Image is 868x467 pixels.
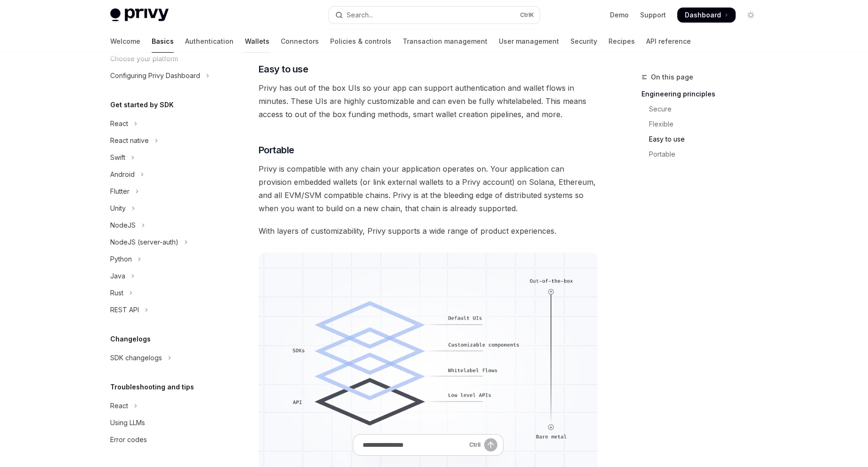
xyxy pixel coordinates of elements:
button: Toggle React section [103,397,223,414]
div: Using LLMs [110,417,145,428]
div: Error codes [110,434,147,445]
h5: Get started by SDK [110,99,174,111]
a: Transaction management [403,30,487,53]
button: Toggle Configuring Privy Dashboard section [103,67,223,84]
span: Easy to use [259,63,308,76]
button: Toggle Swift section [103,149,223,166]
button: Toggle NodeJS section [103,217,223,234]
div: Unity [110,203,126,214]
button: Toggle Java section [103,268,223,285]
button: Toggle dark mode [743,8,758,23]
a: Portable [641,147,766,162]
a: Policies & controls [330,30,391,53]
div: Flutter [110,186,130,197]
button: Toggle Rust section [103,285,223,301]
span: Portable [259,143,294,157]
a: Secure [641,102,766,117]
button: Toggle Flutter section [103,183,223,200]
a: Security [570,30,597,53]
a: Using LLMs [103,414,223,431]
a: API reference [646,30,691,53]
span: Ctrl K [520,11,534,19]
div: NodeJS [110,220,136,231]
a: Welcome [110,30,140,53]
div: React [110,400,128,412]
h5: Troubleshooting and tips [110,381,194,393]
a: Recipes [608,30,635,53]
button: Toggle Unity section [103,200,223,217]
div: SDK changelogs [110,352,162,364]
a: Support [640,10,666,20]
a: Dashboard [677,8,736,23]
a: Basics [152,30,174,53]
a: Authentication [185,30,234,53]
span: Privy has out of the box UIs so your app can support authentication and wallet flows in minutes. ... [259,81,598,121]
a: Demo [610,10,629,20]
div: React [110,118,128,129]
span: With layers of customizability, Privy supports a wide range of product experiences. [259,224,598,237]
a: Connectors [281,30,319,53]
h5: Changelogs [110,333,151,345]
div: React native [110,135,149,146]
div: NodeJS (server-auth) [110,237,178,248]
button: Toggle SDK changelogs section [103,349,223,366]
img: light logo [110,8,169,22]
button: Toggle Android section [103,166,223,183]
div: Android [110,169,135,180]
button: Send message [484,438,497,451]
span: On this page [651,71,693,83]
a: Wallets [245,30,269,53]
div: Configuring Privy Dashboard [110,70,200,81]
a: Engineering principles [641,87,766,102]
span: Dashboard [685,10,721,20]
div: Java [110,270,125,282]
div: Rust [110,287,123,299]
div: Swift [110,152,125,163]
button: Open search [329,7,540,24]
button: Toggle React native section [103,132,223,149]
a: Easy to use [641,132,766,147]
button: Toggle REST API section [103,301,223,318]
button: Toggle Python section [103,251,223,268]
div: Python [110,253,132,265]
span: Privy is compatible with any chain your application operates on. Your application can provision e... [259,162,598,215]
input: Ask a question... [363,435,465,455]
div: REST API [110,304,139,316]
a: Error codes [103,431,223,448]
button: Toggle React section [103,115,223,132]
a: User management [499,30,559,53]
a: Flexible [641,117,766,132]
div: Search... [347,9,373,21]
button: Toggle NodeJS (server-auth) section [103,234,223,251]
